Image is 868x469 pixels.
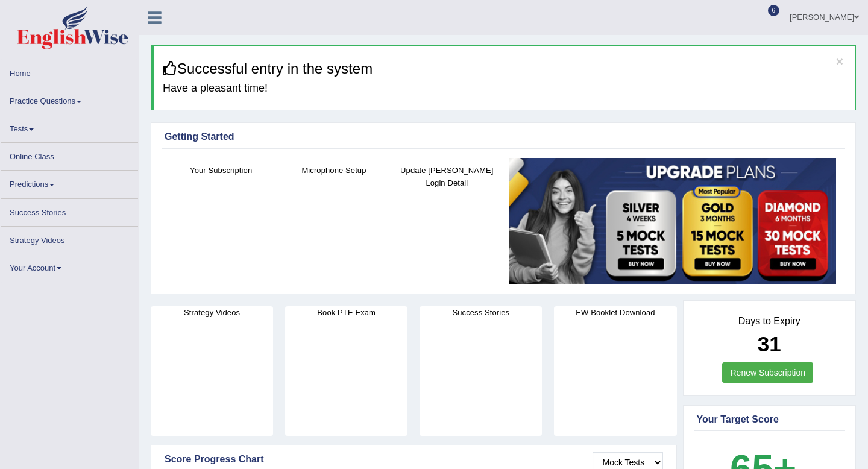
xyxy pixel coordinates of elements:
a: Success Stories [1,199,138,222]
h4: EW Booklet Download [554,306,676,319]
a: Practice Questions [1,87,138,111]
b: 31 [758,332,781,356]
div: Your Target Score [697,412,843,427]
a: Predictions [1,171,138,194]
a: Online Class [1,143,138,166]
a: Renew Subscription [722,362,813,383]
h4: Your Subscription [171,164,271,177]
div: Score Progress Chart [165,452,663,467]
button: × [836,55,843,68]
h4: Microphone Setup [283,164,384,177]
div: Getting Started [165,130,842,144]
a: Strategy Videos [1,227,138,250]
span: 6 [768,5,780,16]
h4: Strategy Videos [151,306,273,319]
h3: Successful entry in the system [163,61,846,77]
img: small5.jpg [509,158,836,285]
a: Home [1,60,138,83]
h4: Have a pleasant time! [163,83,846,95]
h4: Days to Expiry [697,316,843,327]
a: Your Account [1,254,138,278]
h4: Success Stories [420,306,542,319]
h4: Book PTE Exam [285,306,407,319]
h4: Update [PERSON_NAME] Login Detail [397,164,497,189]
a: Tests [1,115,138,139]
